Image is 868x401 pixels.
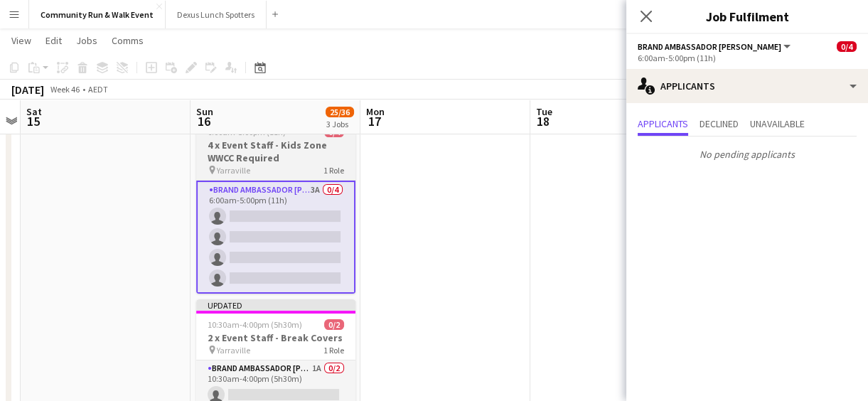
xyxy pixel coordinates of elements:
span: View [11,34,31,47]
span: 0/4 [837,41,857,52]
a: Jobs [70,31,103,50]
a: Comms [106,31,149,50]
app-card-role: Brand Ambassador [PERSON_NAME]3A0/46:00am-5:00pm (11h) [196,181,355,294]
div: Applicants [626,69,868,103]
span: Sat [26,105,42,118]
p: No pending applicants [626,142,868,166]
span: Declined [700,119,739,129]
button: Brand Ambassador [PERSON_NAME] [638,41,793,52]
div: 3 Jobs [326,119,353,129]
span: Unavailable [750,119,805,129]
h3: Job Fulfilment [626,7,868,26]
div: Updated [196,299,355,311]
span: 0/2 [324,319,344,330]
span: Comms [112,34,144,47]
span: Yarraville [217,165,250,176]
span: 18 [534,113,552,129]
span: Week 46 [47,84,82,95]
span: 15 [24,113,42,129]
span: 16 [194,113,213,129]
span: Mon [366,105,385,118]
app-job-card: 6:00am-5:00pm (11h)0/44 x Event Staff - Kids Zone WWCC Required Yarraville1 RoleBrand Ambassador ... [196,118,355,294]
span: Brand Ambassador Sun [638,41,781,52]
span: Applicants [638,119,688,129]
span: 25/36 [326,107,354,117]
div: AEDT [88,84,108,95]
span: Edit [45,34,62,47]
span: 1 Role [323,165,344,176]
span: Tue [536,105,552,118]
span: 10:30am-4:00pm (5h30m) [208,319,302,330]
div: 6:00am-5:00pm (11h) [638,53,857,63]
span: Yarraville [217,345,250,355]
span: Sun [196,105,213,118]
button: Community Run & Walk Event [29,1,166,28]
span: Jobs [76,34,97,47]
span: 17 [364,113,385,129]
a: View [6,31,37,50]
div: [DATE] [11,82,44,97]
button: Dexus Lunch Spotters [166,1,267,28]
a: Edit [40,31,68,50]
span: 1 Role [323,345,344,355]
h3: 2 x Event Staff - Break Covers [196,331,355,344]
h3: 4 x Event Staff - Kids Zone WWCC Required [196,139,355,164]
